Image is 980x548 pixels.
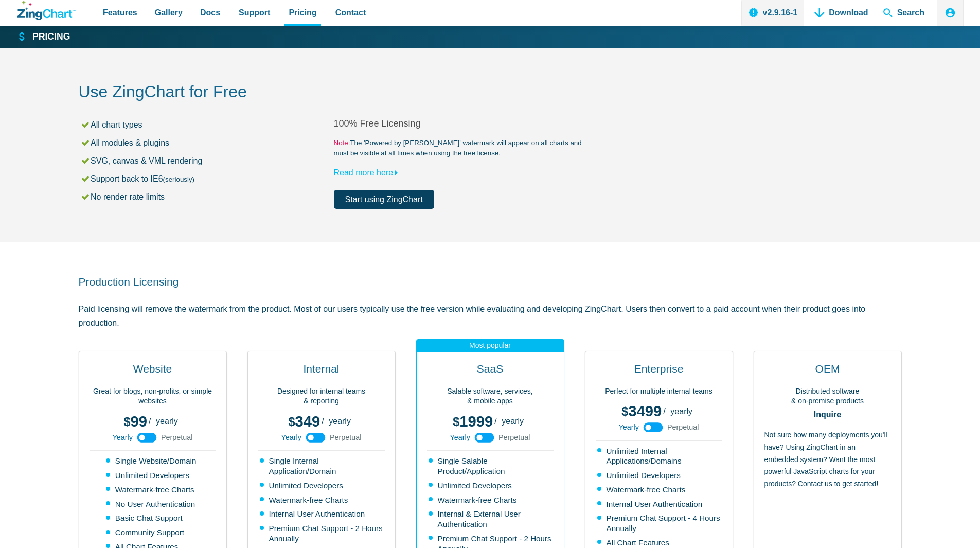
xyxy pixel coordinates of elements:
[260,509,385,519] li: Internal User Authentication
[597,446,722,467] li: Unlimited Internal Applications/Domains
[103,6,137,20] span: Features
[106,456,201,466] li: Single Website/Domain
[106,485,201,495] li: Watermark-free Charts
[334,168,403,177] a: Read more here
[149,417,151,426] span: /
[329,417,351,426] span: yearly
[621,403,662,419] span: 3499
[596,386,722,397] p: Perfect for multiple internal teams
[618,423,638,431] span: Yearly
[597,485,722,495] li: Watermark-free Charts
[596,362,722,381] h2: Enterprise
[494,417,496,426] span: /
[106,527,201,538] li: Community Support
[260,495,385,505] li: Watermark-free Charts
[453,413,493,430] span: 1999
[106,499,201,509] li: No User Authentication
[597,538,722,548] li: All Chart Features
[334,118,589,130] h2: 100% Free Licensing
[429,456,554,476] li: Single Salable Product/Application
[597,470,722,481] li: Unlimited Developers
[330,434,362,441] span: Perpetual
[124,413,147,430] span: 99
[667,423,699,431] span: Perpetual
[335,6,366,20] span: Contact
[429,481,554,491] li: Unlimited Developers
[334,190,434,209] a: Start using ZingChart
[597,499,722,509] li: Internal User Authentication
[17,1,76,20] a: ZingChart Logo. Click to return to the homepage
[427,362,554,381] h2: SaaS
[289,6,316,20] span: Pricing
[450,434,470,441] span: Yearly
[281,434,301,441] span: Yearly
[156,417,178,426] span: yearly
[764,411,891,419] strong: Inquire
[161,434,193,441] span: Perpetual
[260,456,385,476] li: Single Internal Application/Domain
[429,509,554,529] li: Internal & External User Authentication
[155,6,183,20] span: Gallery
[80,190,334,204] li: No render rate limits
[663,408,665,416] span: /
[239,6,270,20] span: Support
[670,407,692,416] span: yearly
[334,139,350,147] span: Note:
[200,6,220,20] span: Docs
[502,417,524,426] span: yearly
[79,81,902,104] h2: Use ZingChart for Free
[32,32,70,42] strong: Pricing
[322,417,324,426] span: /
[106,470,201,481] li: Unlimited Developers
[112,434,132,441] span: Yearly
[79,275,902,289] h2: Production Licensing
[260,481,385,491] li: Unlimited Developers
[80,118,334,132] li: All chart types
[80,136,334,150] li: All modules & plugins
[260,523,385,544] li: Premium Chat Support - 2 Hours Annually
[288,413,320,430] span: 349
[80,154,334,168] li: SVG, canvas & VML rendering
[80,172,334,186] li: Support back to IE6
[90,386,216,406] p: Great for blogs, non-profits, or simple websites
[764,362,891,381] h2: OEM
[17,31,70,43] a: Pricing
[163,175,194,183] small: (seriously)
[334,138,589,158] small: The 'Powered by [PERSON_NAME]' watermark will appear on all charts and must be visible at all tim...
[427,386,554,406] p: Salable software, services, & mobile apps
[106,513,201,523] li: Basic Chat Support
[258,386,385,406] p: Designed for internal teams & reporting
[498,434,530,441] span: Perpetual
[597,513,722,534] li: Premium Chat Support - 4 Hours Annually
[429,495,554,505] li: Watermark-free Charts
[258,362,385,381] h2: Internal
[79,302,902,330] p: Paid licensing will remove the watermark from the product. Most of our users typically use the fr...
[764,386,891,406] p: Distributed software & on-premise products
[90,362,216,381] h2: Website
